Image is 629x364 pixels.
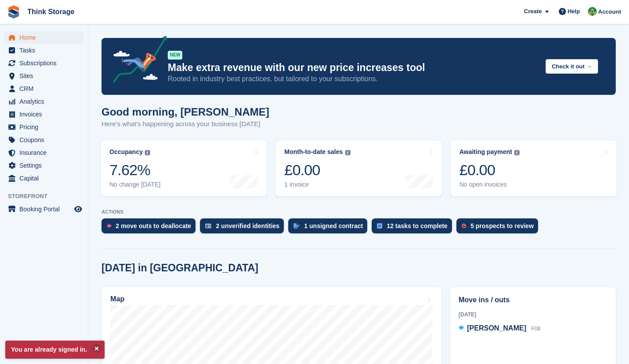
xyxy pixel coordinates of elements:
div: £0.00 [284,161,350,179]
div: 7.62% [109,161,161,179]
h2: Map [110,295,124,303]
div: Awaiting payment [460,148,512,156]
a: menu [4,31,83,44]
span: Invoices [19,108,72,120]
h1: Good morning, [PERSON_NAME] [102,106,269,118]
div: NEW [168,51,182,60]
a: 2 unverified identities [200,218,288,238]
p: Here's what's happening across your business [DATE] [102,119,269,129]
img: contract_signature_icon-13c848040528278c33f63329250d36e43548de30e8caae1d1a13099fd9432cc5.svg [294,223,300,229]
a: menu [4,70,83,82]
img: Sarah Mackie [588,7,597,16]
img: task-75834270c22a3079a89374b754ae025e5fb1db73e45f91037f5363f120a921f8.svg [377,223,382,229]
div: 1 invoice [284,181,350,188]
span: Account [598,8,621,16]
a: Occupancy 7.62% No change [DATE] [101,140,267,196]
a: menu [4,121,83,133]
h2: Move ins / outs [459,295,607,305]
img: icon-info-grey-7440780725fd019a000dd9b08b2336e03edf1995a4989e88bcd33f0948082b44.svg [514,150,520,155]
span: Booking Portal [19,203,72,215]
span: Sites [19,70,72,82]
div: [DATE] [459,311,607,319]
button: Check it out → [546,59,598,74]
p: You are already signed in. [5,341,105,359]
img: stora-icon-8386f47178a22dfd0bd8f6a31ec36ba5ce8667c1dd55bd0f319d3a0aa187defe.svg [7,5,20,19]
span: Subscriptions [19,57,72,69]
img: price-adjustments-announcement-icon-8257ccfd72463d97f412b2fc003d46551f7dbcb40ab6d574587a9cd5c0d94... [105,36,167,86]
span: Analytics [19,95,72,108]
img: icon-info-grey-7440780725fd019a000dd9b08b2336e03edf1995a4989e88bcd33f0948082b44.svg [345,150,350,155]
a: Think Storage [24,4,78,19]
span: Insurance [19,146,72,159]
span: Capital [19,172,72,184]
p: ACTIONS [102,209,616,215]
span: Coupons [19,134,72,146]
img: prospect-51fa495bee0391a8d652442698ab0144808aea92771e9ea1ae160a38d050c398.svg [462,223,466,229]
a: 5 prospects to review [456,218,542,238]
a: menu [4,108,83,120]
a: Preview store [73,204,83,214]
span: [PERSON_NAME] [467,324,526,332]
div: 12 tasks to complete [387,222,448,229]
a: [PERSON_NAME] F08 [459,323,540,334]
div: 5 prospects to review [471,222,534,229]
a: menu [4,203,83,215]
img: icon-info-grey-7440780725fd019a000dd9b08b2336e03edf1995a4989e88bcd33f0948082b44.svg [145,150,150,155]
div: Occupancy [109,148,143,156]
a: menu [4,95,83,108]
a: menu [4,57,83,69]
img: move_outs_to_deallocate_icon-f764333ba52eb49d3ac5e1228854f67142a1ed5810a6f6cc68b1a99e826820c5.svg [107,223,111,229]
a: menu [4,159,83,172]
div: £0.00 [460,161,520,179]
div: No change [DATE] [109,181,161,188]
a: menu [4,44,83,56]
span: Tasks [19,44,72,56]
a: menu [4,146,83,159]
img: verify_identity-adf6edd0f0f0b5bbfe63781bf79b02c33cf7c696d77639b501bdc392416b5a36.svg [205,223,211,229]
a: Awaiting payment £0.00 No open invoices [451,140,617,196]
div: 1 unsigned contract [304,222,363,229]
a: menu [4,172,83,184]
h2: [DATE] in [GEOGRAPHIC_DATA] [102,262,258,274]
span: Pricing [19,121,72,133]
p: Make extra revenue with our new price increases tool [168,61,539,74]
div: 2 unverified identities [216,222,279,229]
a: 12 tasks to complete [372,218,456,238]
span: Help [568,7,580,16]
a: Month-to-date sales £0.00 1 invoice [275,140,441,196]
span: Settings [19,159,72,172]
p: Rooted in industry best practices, but tailored to your subscriptions. [168,74,539,84]
a: 1 unsigned contract [288,218,372,238]
a: menu [4,83,83,95]
span: F08 [531,326,541,332]
span: Create [524,7,542,16]
div: No open invoices [460,181,520,188]
a: menu [4,134,83,146]
div: 2 move outs to deallocate [116,222,191,229]
span: Storefront [8,192,88,201]
div: Month-to-date sales [284,148,343,156]
span: Home [19,31,72,44]
a: 2 move outs to deallocate [102,218,200,238]
span: CRM [19,83,72,95]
